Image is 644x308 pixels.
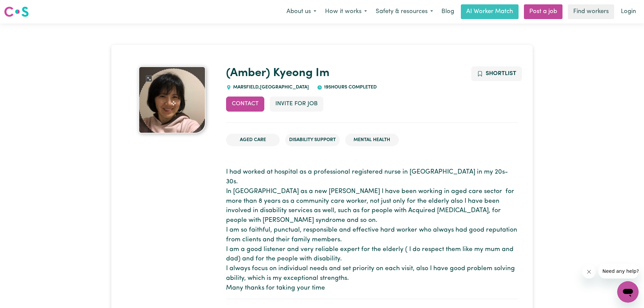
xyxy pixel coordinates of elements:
a: Careseekers logo [4,4,29,19]
button: Contact [226,97,264,111]
span: Shortlist [486,71,516,76]
img: (Amber) Kyeong Im [139,66,206,133]
iframe: Button to launch messaging window [617,281,639,303]
button: Add to shortlist [471,66,522,81]
a: Find workers [568,4,614,19]
button: About us [282,5,321,19]
iframe: Message from company [598,264,639,279]
a: Post a job [524,4,562,19]
a: AI Worker Match [461,4,519,19]
button: Invite for Job [270,97,323,111]
li: Disability Support [285,134,340,146]
a: Blog [437,4,458,19]
span: 195 hours completed [322,85,377,90]
li: Mental Health [345,134,399,146]
button: Safety & resources [371,5,437,19]
span: Need any help? [4,5,41,10]
a: (Amber) Kyeong Im [226,67,329,79]
img: Careseekers logo [4,6,29,18]
iframe: Close message [582,265,596,279]
a: Login [617,4,640,19]
li: Aged Care [226,134,280,146]
a: (Amber) Kyeong Im's profile picture' [126,66,218,133]
button: How it works [321,5,371,19]
p: I had worked at hospital as a professional registered nurse in [GEOGRAPHIC_DATA] in my 20s-30s. I... [226,168,518,293]
span: MARSFIELD , [GEOGRAPHIC_DATA] [231,85,309,90]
